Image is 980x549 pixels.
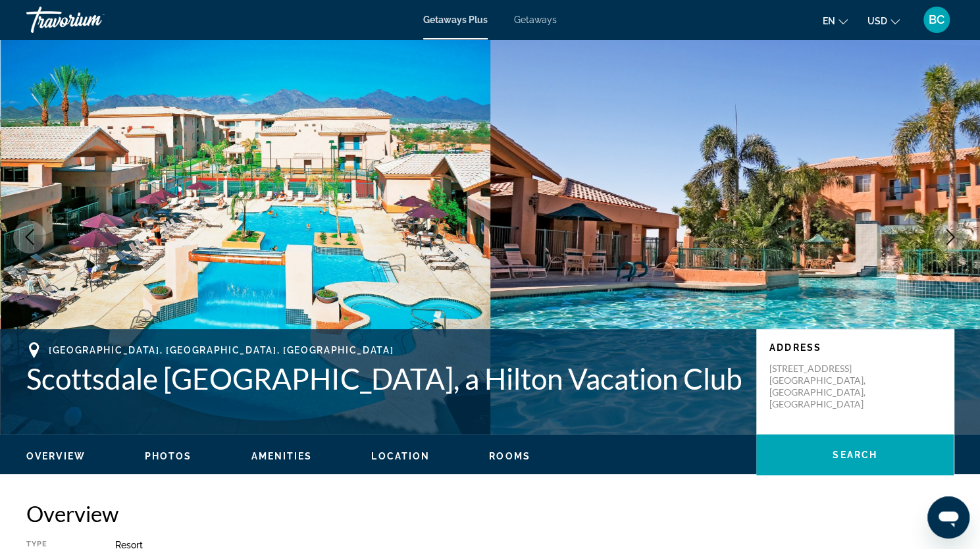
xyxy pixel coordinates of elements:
button: Previous image [13,221,46,253]
span: Photos [145,451,192,461]
span: [GEOGRAPHIC_DATA], [GEOGRAPHIC_DATA], [GEOGRAPHIC_DATA] [49,345,394,355]
span: Overview [26,451,86,461]
span: BC [929,13,944,26]
button: Search [756,434,954,475]
span: en [823,16,835,26]
span: Location [371,451,430,461]
button: Rooms [489,450,530,462]
span: USD [867,16,887,26]
p: [STREET_ADDRESS] [GEOGRAPHIC_DATA], [GEOGRAPHIC_DATA], [GEOGRAPHIC_DATA] [769,363,875,410]
a: Getaways [514,14,557,25]
a: Getaways Plus [423,14,488,25]
span: Search [833,450,877,460]
p: Address [769,342,941,353]
span: Rooms [489,451,530,461]
h2: Overview [26,500,954,527]
h1: Scottsdale [GEOGRAPHIC_DATA], a Hilton Vacation Club [26,361,743,396]
a: Travorium [26,3,158,37]
button: Next image [934,221,967,253]
button: Change currency [867,11,900,30]
span: Amenities [251,451,312,461]
iframe: Button to launch messaging window [927,496,969,538]
button: Change language [823,11,848,30]
button: Photos [145,450,192,462]
button: Overview [26,450,86,462]
button: Amenities [251,450,312,462]
button: User Menu [919,6,954,34]
button: Location [371,450,430,462]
